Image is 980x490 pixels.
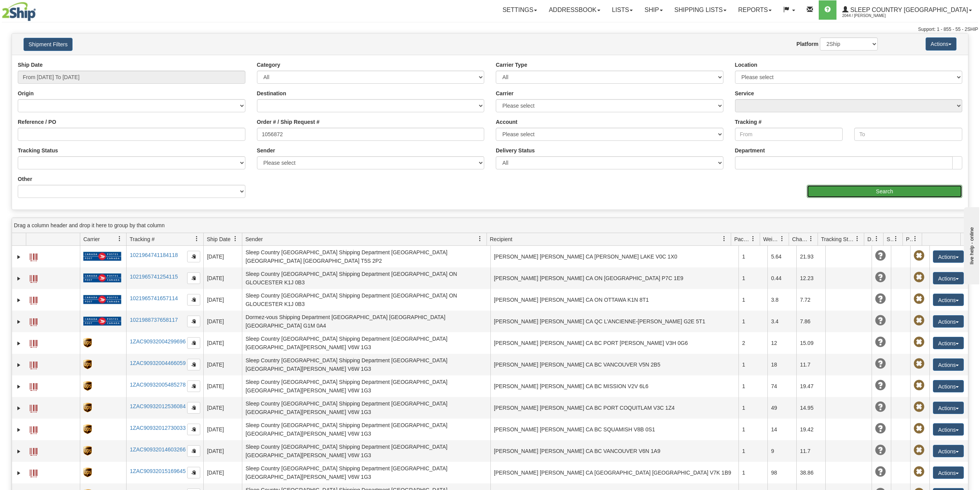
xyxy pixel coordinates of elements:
[30,250,37,262] a: Label
[767,246,796,267] td: 5.64
[490,289,739,311] td: [PERSON_NAME] [PERSON_NAME] CA ON OTTAWA K1N 8T1
[875,250,886,261] span: Unknown
[242,267,490,289] td: Sleep Country [GEOGRAPHIC_DATA] Shipping Department [GEOGRAPHIC_DATA] ON GLOUCESTER K1J 0B3
[229,232,242,245] a: Ship Date filter column settings
[2,26,978,33] div: Support: 1 - 855 - 55 - 2SHIP
[735,128,843,141] input: From
[15,275,23,282] a: Expand
[130,425,186,431] a: 1ZAC90932012730033
[15,426,23,434] a: Expand
[738,375,767,397] td: 1
[796,397,825,419] td: 14.95
[187,424,200,435] button: Copy to clipboard
[914,294,924,304] span: Pickup Not Assigned
[130,338,186,345] a: 1ZAC90932004299696
[83,468,91,477] img: 8 - UPS
[187,380,200,392] button: Copy to clipboard
[83,273,121,283] img: 20 - Canada Post
[242,311,490,332] td: Dormez-vous Shipping Department [GEOGRAPHIC_DATA] [GEOGRAPHIC_DATA] [GEOGRAPHIC_DATA] G1M 0A4
[875,294,886,304] span: Unknown
[497,0,543,20] a: Settings
[257,90,286,97] label: Destination
[738,354,767,375] td: 1
[738,440,767,462] td: 1
[242,332,490,354] td: Sleep Country [GEOGRAPHIC_DATA] Shipping Department [GEOGRAPHIC_DATA] [GEOGRAPHIC_DATA][PERSON_NA...
[875,445,886,456] span: Unknown
[496,61,527,69] label: Carrier Type
[776,232,789,245] a: Weight filter column settings
[718,232,731,245] a: Recipient filter column settings
[83,295,121,304] img: 20 - Canada Post
[242,375,490,397] td: Sleep Country [GEOGRAPHIC_DATA] Shipping Department [GEOGRAPHIC_DATA] [GEOGRAPHIC_DATA][PERSON_NA...
[933,250,964,263] button: Actions
[203,246,242,267] td: [DATE]
[203,419,242,440] td: [DATE]
[875,337,886,348] span: Unknown
[933,402,964,414] button: Actions
[15,340,23,347] a: Expand
[914,272,924,283] span: Pickup Not Assigned
[767,419,796,440] td: 14
[490,462,739,483] td: [PERSON_NAME] [PERSON_NAME] CA [GEOGRAPHIC_DATA] [GEOGRAPHIC_DATA] V7K 1B9
[130,274,178,280] a: 1021965741254115
[187,337,200,349] button: Copy to clipboard
[738,311,767,332] td: 1
[242,419,490,440] td: Sleep Country [GEOGRAPHIC_DATA] Shipping Department [GEOGRAPHIC_DATA] [GEOGRAPHIC_DATA][PERSON_NA...
[914,423,924,434] span: Pickup Not Assigned
[18,90,34,97] label: Origin
[933,294,964,306] button: Actions
[257,118,320,126] label: Order # / Ship Request #
[83,252,121,261] img: 20 - Canada Post
[490,267,739,289] td: [PERSON_NAME] [PERSON_NAME] CA ON [GEOGRAPHIC_DATA] P7C 1E9
[490,246,739,267] td: [PERSON_NAME] [PERSON_NAME] CA [PERSON_NAME] LAKE V0C 1X0
[933,380,964,392] button: Actions
[933,466,964,479] button: Actions
[18,118,56,126] label: Reference / PO
[914,466,924,477] span: Pickup Not Assigned
[804,232,818,245] a: Charge filter column settings
[807,185,962,198] input: Search
[30,358,37,370] a: Label
[83,424,91,434] img: 8 - UPS
[738,267,767,289] td: 1
[867,235,874,243] span: Delivery Status
[767,440,796,462] td: 9
[933,272,964,284] button: Actions
[854,128,962,141] input: To
[83,316,121,326] img: 20 - Canada Post
[914,445,924,456] span: Pickup Not Assigned
[926,37,956,51] button: Actions
[490,375,739,397] td: [PERSON_NAME] [PERSON_NAME] CA BC MISSION V2V 6L6
[187,445,200,457] button: Copy to clipboard
[245,235,263,243] span: Sender
[875,315,886,326] span: Unknown
[887,235,893,243] span: Shipment Issues
[738,419,767,440] td: 1
[738,289,767,311] td: 1
[842,12,900,20] span: 2044 / [PERSON_NAME]
[734,235,750,243] span: Packages
[792,235,808,243] span: Charge
[242,462,490,483] td: Sleep Country [GEOGRAPHIC_DATA] Shipping Department [GEOGRAPHIC_DATA] [GEOGRAPHIC_DATA][PERSON_NA...
[187,402,200,414] button: Copy to clipboard
[796,246,825,267] td: 21.93
[490,419,739,440] td: [PERSON_NAME] [PERSON_NAME] CA BC SQUAMISH V8B 0S1
[15,361,23,369] a: Expand
[889,232,902,245] a: Shipment Issues filter column settings
[909,232,922,245] a: Pickup Status filter column settings
[914,402,924,412] span: Pickup Not Assigned
[732,0,777,20] a: Reports
[203,397,242,419] td: [DATE]
[203,462,242,483] td: [DATE]
[18,61,43,69] label: Ship Date
[257,147,275,154] label: Sender
[851,232,864,245] a: Tracking Status filter column settings
[747,232,760,245] a: Packages filter column settings
[767,397,796,419] td: 49
[187,467,200,478] button: Copy to clipboard
[130,235,155,243] span: Tracking #
[914,250,924,261] span: Pickup Not Assigned
[130,382,186,388] a: 1ZAC90932005485278
[735,118,762,126] label: Tracking #
[496,147,535,154] label: Delivery Status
